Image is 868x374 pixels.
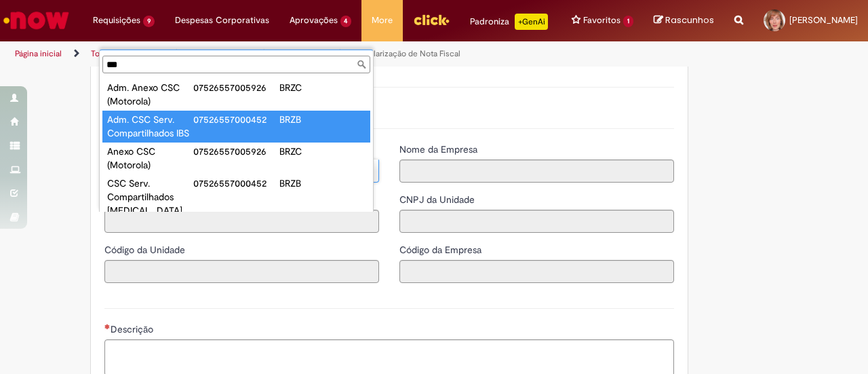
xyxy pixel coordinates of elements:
[193,81,279,94] div: 07526557005926
[279,145,366,158] div: BRZC
[193,176,279,190] div: 07526557000452
[279,176,366,190] div: BRZB
[193,113,279,126] div: 07526557000452
[279,81,366,94] div: BRZC
[107,176,193,217] div: CSC Serv. Compartilhados [MEDICAL_DATA]
[107,145,193,172] div: Anexo CSC (Motorola)
[107,81,193,108] div: Adm. Anexo CSC (Motorola)
[100,76,373,212] ul: Unidade
[107,113,193,140] div: Adm. CSC Serv. Compartilhados IBS
[279,113,366,126] div: BRZB
[193,145,279,158] div: 07526557005926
